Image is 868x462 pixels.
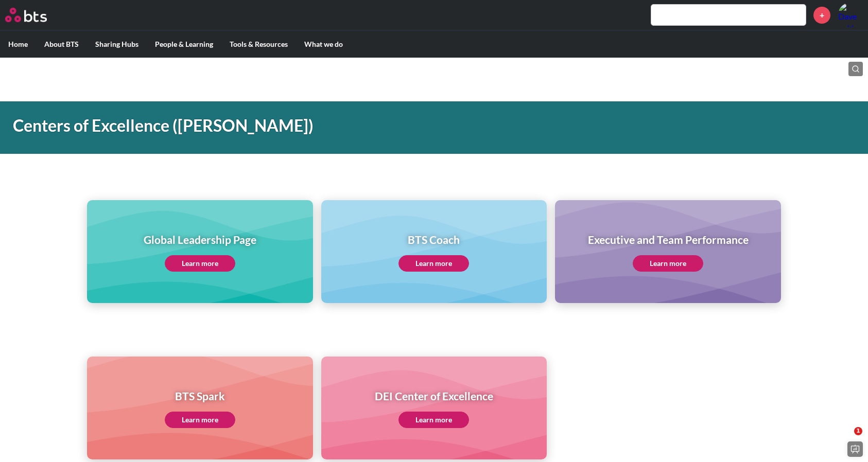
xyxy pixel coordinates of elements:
[87,31,147,58] label: Sharing Hubs
[165,412,235,428] a: Learn more
[5,8,66,22] a: Go home
[36,31,87,58] label: About BTS
[5,8,47,22] img: BTS Logo
[854,427,862,435] span: 1
[633,255,703,272] a: Learn more
[296,31,351,58] label: What we do
[221,31,296,58] label: Tools & Resources
[375,388,493,403] h1: DEI Center of Excellence
[144,232,256,247] h1: Global Leadership Page
[813,7,830,24] a: +
[838,3,863,27] img: Dave Ackley
[398,255,469,272] a: Learn more
[165,255,235,272] a: Learn more
[588,232,749,247] h1: Executive and Team Performance
[838,3,863,27] a: Profile
[833,427,858,452] iframe: Intercom live chat
[165,388,235,403] h1: BTS Spark
[13,114,602,137] h1: Centers of Excellence ([PERSON_NAME])
[398,412,469,428] a: Learn more
[147,31,221,58] label: People & Learning
[398,232,469,247] h1: BTS Coach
